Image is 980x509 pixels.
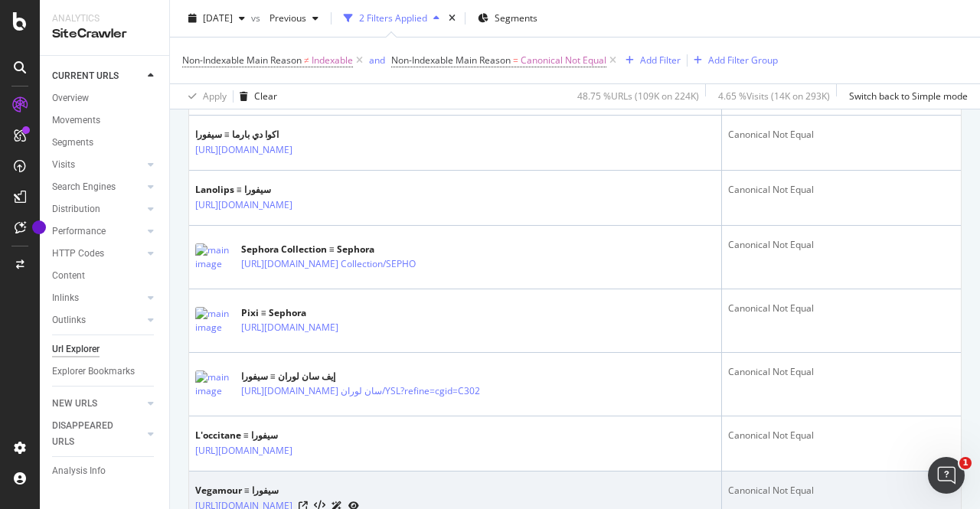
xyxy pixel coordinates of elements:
[959,457,972,469] span: 1
[52,364,135,380] div: Explorer Bookmarks
[52,312,86,328] div: Outlinks
[728,128,955,142] div: Canonical Not Equal
[195,183,359,197] div: Lanolips ≡ سيفورا
[359,11,427,24] div: 2 Filters Applied
[182,54,302,67] span: Non-Indexable Main Reason
[52,290,143,306] a: Inlinks
[195,197,292,213] a: [URL][DOMAIN_NAME]
[52,246,143,262] a: HTTP Codes
[369,53,385,67] button: and
[52,312,143,328] a: Outlinks
[52,135,93,151] div: Segments
[718,90,830,103] div: 4.65 % Visits ( 14K on 293K )
[195,142,292,158] a: [URL][DOMAIN_NAME]
[52,418,143,450] a: DISAPPEARED URLS
[52,157,75,173] div: Visits
[52,135,158,151] a: Segments
[234,84,277,109] button: Clear
[182,6,251,31] button: [DATE]
[391,54,511,67] span: Non-Indexable Main Reason
[241,383,480,399] a: [URL][DOMAIN_NAME] سان لوران/YSL?refine=cgid=C302
[495,11,537,24] span: Segments
[52,12,157,25] div: Analytics
[52,268,158,284] a: Content
[728,302,955,315] div: Canonical Not Equal
[52,157,143,173] a: Visits
[182,84,227,109] button: Apply
[928,457,965,494] iframe: Intercom live chat
[195,128,359,142] div: اكوا دي بارما ≡ سيفورا
[338,6,446,31] button: 2 Filters Applied
[203,90,227,103] div: Apply
[728,238,955,252] div: Canonical Not Equal
[241,306,405,320] div: Pixi ≡ Sephora
[728,484,955,498] div: Canonical Not Equal
[52,179,116,195] div: Search Engines
[241,243,482,256] div: Sephora Collection ≡ Sephora
[446,11,459,26] div: times
[195,429,359,442] div: L'occitane ≡ سيفورا
[577,90,699,103] div: 48.75 % URLs ( 109K on 224K )
[52,246,104,262] div: HTTP Codes
[728,183,955,197] div: Canonical Not Equal
[52,396,143,412] a: NEW URLS
[52,418,129,450] div: DISAPPEARED URLS
[52,341,100,357] div: Url Explorer
[52,224,106,240] div: Performance
[640,54,681,67] div: Add Filter
[513,54,518,67] span: =
[52,224,143,240] a: Performance
[241,256,416,272] a: [URL][DOMAIN_NAME] Collection/SEPHO
[312,50,353,71] span: Indexable
[52,90,158,106] a: Overview
[369,54,385,67] div: and
[52,290,79,306] div: Inlinks
[263,6,325,31] button: Previous
[203,11,233,24] span: 2025 Aug. 22nd
[241,370,547,383] div: إيف سان لوران ≡ سيفورا
[52,341,158,357] a: Url Explorer
[52,463,158,479] a: Analysis Info
[688,51,778,70] button: Add Filter Group
[52,179,143,195] a: Search Engines
[52,396,97,412] div: NEW URLS
[263,11,306,24] span: Previous
[304,54,309,67] span: ≠
[728,365,955,379] div: Canonical Not Equal
[472,6,544,31] button: Segments
[195,443,292,458] a: [URL][DOMAIN_NAME]
[52,90,89,106] div: Overview
[52,113,158,129] a: Movements
[52,68,119,84] div: CURRENT URLS
[708,54,778,67] div: Add Filter Group
[728,429,955,442] div: Canonical Not Equal
[52,113,100,129] div: Movements
[32,220,46,234] div: Tooltip anchor
[521,50,606,71] span: Canonical Not Equal
[52,268,85,284] div: Content
[241,320,338,335] a: [URL][DOMAIN_NAME]
[843,84,968,109] button: Switch back to Simple mode
[195,307,234,334] img: main image
[52,201,143,217] a: Distribution
[52,201,100,217] div: Distribution
[619,51,681,70] button: Add Filter
[195,243,234,271] img: main image
[52,463,106,479] div: Analysis Info
[195,370,234,398] img: main image
[195,484,359,498] div: Vegamour ≡ سيفورا
[849,90,968,103] div: Switch back to Simple mode
[52,25,157,43] div: SiteCrawler
[52,68,143,84] a: CURRENT URLS
[254,90,277,103] div: Clear
[52,364,158,380] a: Explorer Bookmarks
[251,11,263,24] span: vs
